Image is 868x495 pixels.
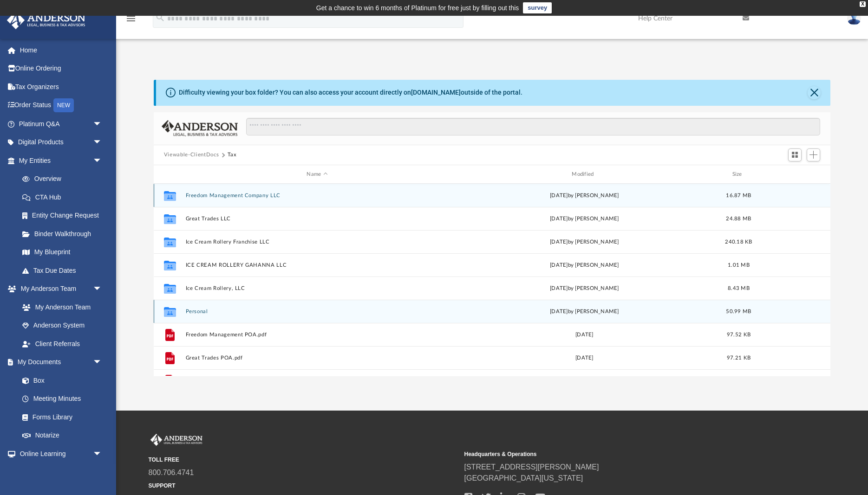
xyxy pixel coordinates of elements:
div: grid [154,184,830,376]
button: Switch to Grid View [788,148,802,161]
span: 16.87 MB [726,193,751,198]
div: [DATE] by [PERSON_NAME] [453,215,716,223]
a: Online Ordering [7,59,116,78]
button: Freedom Management POA.pdf [185,332,449,338]
a: My Documentsarrow_drop_down [7,353,111,372]
div: [DATE] by [PERSON_NAME] [453,284,716,293]
span: arrow_drop_down [93,133,111,152]
a: Client Referrals [13,334,111,353]
div: Difficulty viewing your box folder? You can also access your account directly on outside of the p... [179,88,522,97]
div: Get a chance to win 6 months of Platinum for free just by filling out this [316,2,519,13]
a: menu [125,18,137,24]
span: arrow_drop_down [93,280,111,299]
div: close [860,1,866,7]
small: Headquarters & Operations [464,450,774,458]
a: My Anderson Team [13,298,107,316]
span: arrow_drop_down [93,353,111,372]
div: by [PERSON_NAME] [453,308,716,316]
div: [DATE] by [PERSON_NAME] [453,192,716,200]
div: Modified [452,170,716,179]
button: Great Trades LLC [185,216,449,222]
button: Viewable-ClientDocs [164,151,219,159]
a: [DOMAIN_NAME] [411,89,461,96]
a: Binder Walkthrough [13,225,116,243]
a: [STREET_ADDRESS][PERSON_NAME] [464,463,599,471]
button: Ice Cream Rollery Franchise LLC [185,239,449,245]
span: 97.52 KB [727,332,751,337]
a: Tax Organizers [7,77,116,96]
span: arrow_drop_down [93,444,111,463]
a: Overview [13,170,116,188]
div: NEW [53,98,74,112]
div: Size [720,170,757,179]
a: Order StatusNEW [7,96,116,115]
a: Forms Library [13,408,107,426]
span: 240.18 KB [725,239,752,244]
small: SUPPORT [149,482,458,490]
span: 8.43 MB [728,286,750,291]
span: 50.99 MB [726,309,751,314]
i: search [155,13,165,23]
a: Home [7,41,116,59]
a: My Blueprint [13,243,111,262]
a: Meeting Minutes [13,390,111,408]
a: Online Learningarrow_drop_down [7,444,111,463]
a: Anderson System [13,316,111,335]
a: Courses [13,463,111,482]
a: Platinum Q&Aarrow_drop_down [7,115,116,133]
img: User Pic [847,12,861,25]
span: 1.01 MB [728,263,750,268]
i: menu [125,13,137,24]
button: Great Trades POA.pdf [185,355,449,361]
button: Personal [185,309,449,315]
div: id [761,170,826,179]
button: Ice Cream Rollery, LLC [185,285,449,291]
a: CTA Hub [13,188,116,206]
a: Entity Change Request [13,206,116,225]
div: [DATE] [453,354,716,362]
a: 800.706.4741 [149,469,194,476]
a: Tax Due Dates [13,261,116,280]
span: [DATE] [550,309,568,314]
a: My Entitiesarrow_drop_down [7,151,116,170]
div: [DATE] [453,331,716,339]
span: 24.88 MB [726,216,751,221]
button: Close [808,86,821,99]
small: TOLL FREE [149,456,458,464]
div: Name [185,170,448,179]
a: Digital Productsarrow_drop_down [7,133,116,152]
a: survey [523,2,552,13]
div: [DATE] by [PERSON_NAME] [453,238,716,246]
button: Freedom Management Company LLC [185,193,449,199]
div: id [158,170,181,179]
button: Tax [228,151,237,159]
a: Box [13,371,107,390]
a: [GEOGRAPHIC_DATA][US_STATE] [464,474,583,482]
a: Notarize [13,426,111,445]
span: arrow_drop_down [93,115,111,134]
a: My Anderson Teamarrow_drop_down [7,280,111,298]
input: Search files and folders [246,118,820,135]
span: arrow_drop_down [93,151,111,170]
button: Add [807,148,821,161]
div: [DATE] by [PERSON_NAME] [453,261,716,270]
span: 97.21 KB [727,355,751,360]
button: ICE CREAM ROLLERY GAHANNA LLC [185,262,449,268]
img: Anderson Advisors Platinum Portal [4,11,88,29]
img: Anderson Advisors Platinum Portal [149,434,204,446]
